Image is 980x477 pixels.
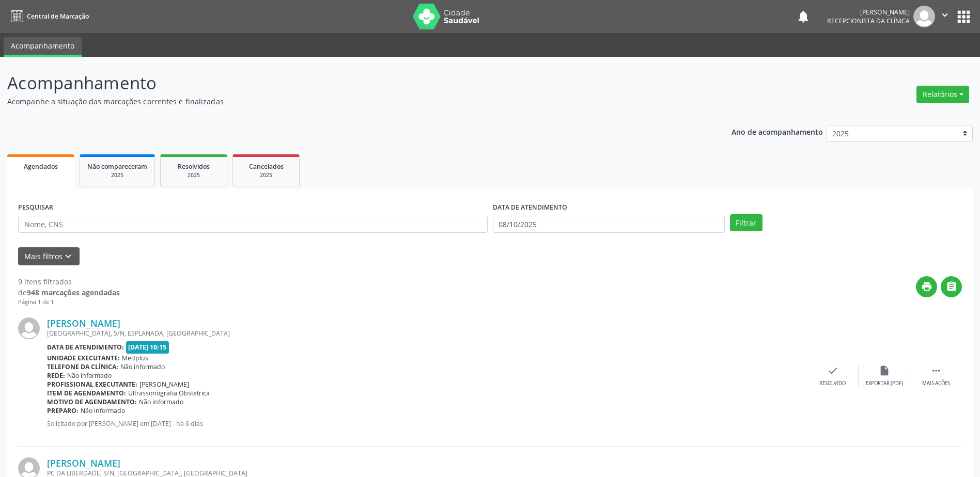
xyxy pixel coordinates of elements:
div: [GEOGRAPHIC_DATA], S/N, ESPLANADA, [GEOGRAPHIC_DATA] [47,329,807,338]
button: Mais filtroskeyboard_arrow_down [18,247,80,265]
input: Selecione um intervalo [493,216,725,233]
div: Mais ações [922,380,950,387]
button:  [935,6,955,27]
div: 2025 [240,171,292,179]
i: insert_drive_file [879,365,890,376]
a: Central de Marcação [7,8,89,25]
p: Ano de acompanhamento [732,125,823,138]
i:  [939,9,951,21]
span: Não informado [139,397,183,406]
div: Exportar (PDF) [866,380,903,387]
p: Solicitado por [PERSON_NAME] em [DATE] - há 6 dias [47,419,807,428]
span: Ultrassonografia Obstetrica [128,389,210,397]
i:  [930,365,942,376]
p: Acompanhe a situação das marcações correntes e finalizadas [7,96,683,107]
i: keyboard_arrow_down [63,251,74,262]
span: Não informado [120,362,165,371]
a: Acompanhamento [4,37,82,57]
b: Telefone da clínica: [47,362,118,371]
div: [PERSON_NAME] [827,8,910,17]
img: img [18,317,40,339]
i:  [946,281,957,292]
span: [PERSON_NAME] [139,380,189,389]
span: Medplus [122,354,148,362]
a: [PERSON_NAME] [47,457,120,469]
span: Não compareceram [87,162,147,171]
div: Resolvido [819,380,846,387]
div: 9 itens filtrados [18,276,120,287]
span: [DATE] 10:15 [126,341,169,353]
b: Data de atendimento: [47,343,124,352]
button: Relatórios [916,86,969,103]
strong: 948 marcações agendadas [27,288,120,297]
span: Resolvidos [178,162,210,171]
b: Preparo: [47,406,79,415]
a: [PERSON_NAME] [47,317,120,329]
b: Motivo de agendamento: [47,397,137,406]
button: notifications [796,9,811,24]
button: Filtrar [730,214,763,232]
b: Rede: [47,371,65,380]
b: Profissional executante: [47,380,137,389]
span: Não informado [81,406,125,415]
b: Item de agendamento: [47,389,126,397]
img: img [913,6,935,27]
div: de [18,287,120,298]
span: Agendados [24,162,58,171]
label: PESQUISAR [18,200,53,216]
b: Unidade executante: [47,354,120,362]
div: 2025 [168,171,220,179]
button: print [916,276,937,297]
span: Cancelados [249,162,284,171]
input: Nome, CNS [18,216,488,233]
span: Central de Marcação [27,12,89,21]
i: print [921,281,932,292]
button: apps [955,8,973,26]
i: check [827,365,838,376]
div: Página 1 de 1 [18,298,120,307]
div: 2025 [87,171,147,179]
p: Acompanhamento [7,70,683,96]
span: Recepcionista da clínica [827,17,910,25]
label: DATA DE ATENDIMENTO [493,200,567,216]
button:  [941,276,962,297]
span: Não informado [67,371,112,380]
